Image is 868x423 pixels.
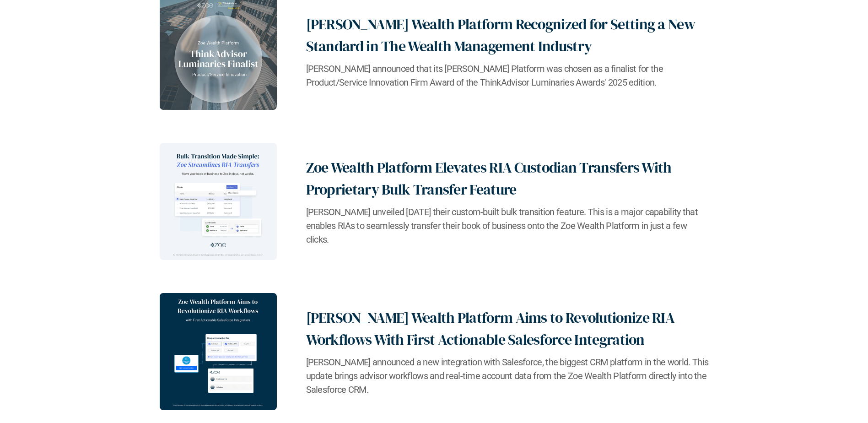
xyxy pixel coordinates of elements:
[306,205,709,246] h2: [PERSON_NAME] unveiled [DATE] their custom-built bulk transition feature. This is a major capabil...
[306,13,709,57] h2: [PERSON_NAME] Wealth Platform Recognized for Setting a New Standard in The Wealth Management Indu...
[306,157,709,201] h2: Zoe Wealth Platform Elevates RIA Custodian Transfers With Proprietary Bulk Transfer Feature
[306,62,709,89] h2: [PERSON_NAME] announced that its [PERSON_NAME] Platform was chosen as a finalist for the Product/...
[306,355,709,396] h2: [PERSON_NAME] announced a new integration with Salesforce, the biggest CRM platform in the world....
[306,307,709,351] h2: [PERSON_NAME] Wealth Platform Aims to Revolutionize RIA Workflows With First Actionable Salesforc...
